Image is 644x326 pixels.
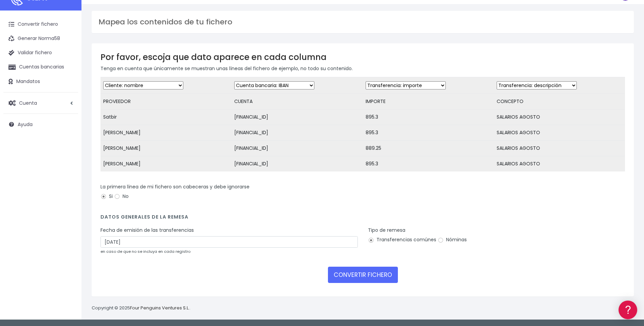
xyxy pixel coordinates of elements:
a: General [7,145,129,156]
div: Facturación [7,135,129,141]
div: Programadores [7,163,129,169]
div: Convertir ficheros [7,75,129,81]
div: Información general [7,47,129,54]
a: Videotutoriales [7,107,129,117]
a: API [7,173,129,184]
p: Copyright © 2025 . [92,305,190,312]
a: Formatos [7,86,129,96]
a: Información general [7,58,129,68]
span: Cuenta [19,99,37,106]
a: Cuenta [3,96,78,110]
td: Satbir [100,109,232,125]
button: Contáctanos [7,181,129,193]
a: POWERED BY ENCHANT [93,195,131,202]
label: Transferencias comúnes [368,236,436,243]
td: [PERSON_NAME] [100,156,232,172]
td: 895.3 [363,109,494,125]
a: Convertir fichero [3,17,78,32]
a: Cuentas bancarias [3,60,78,74]
td: [FINANCIAL_ID] [232,156,363,172]
td: [PERSON_NAME] [100,125,232,141]
td: SALARIOS AGOSTO [494,156,625,172]
td: 889.25 [363,141,494,156]
td: SALARIOS AGOSTO [494,109,625,125]
td: IMPORTE [363,94,494,109]
label: La primera línea de mi fichero son cabeceras y debe ignorarse [100,183,250,190]
h4: Datos generales de la remesa [100,214,625,223]
td: 895.3 [363,125,494,141]
label: Fecha de emisión de las transferencias [100,227,194,234]
label: No [114,193,129,200]
label: Tipo de remesa [368,227,405,234]
td: [FINANCIAL_ID] [232,141,363,156]
td: SALARIOS AGOSTO [494,125,625,141]
label: Si [100,193,113,200]
small: en caso de que no se incluya en cada registro [100,249,190,254]
td: [FINANCIAL_ID] [232,125,363,141]
a: Perfiles de empresas [7,117,129,128]
p: Tenga en cuenta que únicamente se muestran unas líneas del fichero de ejemplo, no todo su contenido. [100,65,625,72]
td: [FINANCIAL_ID] [232,109,363,125]
a: Ayuda [3,117,78,131]
label: Nóminas [438,236,467,243]
a: Mandatos [3,75,78,89]
td: PROVEEDOR [100,94,232,109]
h3: Por favor, escoja que dato aparece en cada columna [100,52,625,62]
td: 895.3 [363,156,494,172]
a: Validar fichero [3,46,78,60]
td: CONCEPTO [494,94,625,109]
button: CONVERTIR FICHERO [328,267,398,283]
td: CUENTA [232,94,363,109]
h3: Mapea los contenidos de tu fichero [98,18,627,26]
a: Four Penguins Ventures S.L. [130,305,189,311]
a: Problemas habituales [7,96,129,107]
span: Ayuda [18,121,33,128]
a: Generar Norma58 [3,32,78,46]
td: SALARIOS AGOSTO [494,141,625,156]
td: [PERSON_NAME] [100,141,232,156]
